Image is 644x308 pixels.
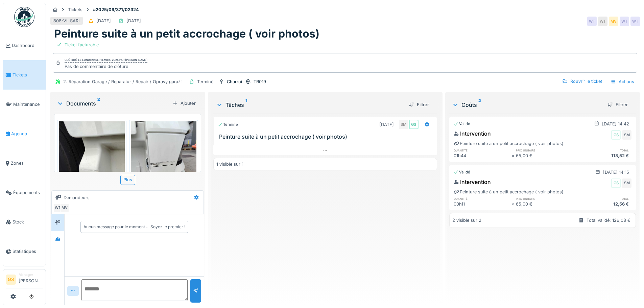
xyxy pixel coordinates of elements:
[574,196,631,201] h6: total
[97,99,100,108] sup: 2
[216,101,403,109] div: Tâches
[587,217,630,223] div: Total validé: 126,08 €
[454,189,564,195] div: Peinture suite à un petit accrochage ( voir photos)
[19,272,43,287] li: [PERSON_NAME]
[609,17,618,26] div: MV
[574,152,631,159] div: 113,52 €
[13,189,43,196] span: Équipements
[611,130,621,140] div: GS
[245,101,247,109] sup: 1
[6,272,43,288] a: GS Manager[PERSON_NAME]
[605,100,630,109] div: Filtrer
[587,17,597,26] div: WT
[96,18,111,24] div: [DATE]
[68,6,82,13] div: Tickets
[216,161,243,167] div: 1 visible sur 1
[574,148,631,152] h6: total
[452,217,481,223] div: 2 visible sur 2
[6,275,16,285] li: GS
[3,148,46,178] a: Zones
[602,121,629,127] div: [DATE] 14:42
[511,152,516,159] div: ×
[598,17,607,26] div: WT
[3,178,46,207] a: Équipements
[13,101,43,108] span: Maintenance
[131,121,197,209] img: zugnrha5y8708ply0agztiuw8r85
[197,78,213,85] div: Terminé
[454,201,511,207] div: 00h11
[620,17,629,26] div: WT
[516,201,574,207] div: 65,00 €
[454,152,511,159] div: 01h44
[3,60,46,90] a: Tickets
[13,248,43,255] span: Statistiques
[59,121,125,209] img: k4zzq1vc36i3p73kiwap8h653ku6
[218,122,238,127] div: Terminé
[379,121,394,128] div: [DATE]
[452,101,602,109] div: Coûts
[511,201,516,207] div: ×
[11,131,43,137] span: Agenda
[516,152,574,159] div: 65,00 €
[622,130,631,140] div: SM
[65,42,99,48] div: Ticket facturable
[53,203,63,213] div: WT
[11,160,43,166] span: Zones
[64,194,90,201] div: Demandeurs
[3,237,46,266] a: Statistiques
[478,101,481,109] sup: 2
[63,78,182,85] div: 2. Réparation Garage / Reparatur / Repair / Opravy garáží
[406,100,432,109] div: Filtrer
[254,78,266,85] div: TR019
[65,58,147,63] div: Clôturé le lundi 29 septembre 2025 par [PERSON_NAME]
[516,196,574,201] h6: prix unitaire
[19,272,43,277] div: Manager
[12,42,43,49] span: Dashboard
[219,134,434,140] h3: Peinture suite à un petit accrochage ( voir photos)
[603,169,629,175] div: [DATE] 14:15
[3,119,46,148] a: Agenda
[574,201,631,207] div: 12,56 €
[454,178,491,186] div: Intervention
[630,17,640,26] div: WT
[454,140,564,147] div: Peinture suite à un petit accrochage ( voir photos)
[52,18,81,24] div: I808-VL SARL
[57,99,170,108] div: Documents
[126,18,141,24] div: [DATE]
[611,179,621,188] div: GS
[54,27,319,40] h1: Peinture suite à un petit accrochage ( voir photos)
[13,219,43,225] span: Stock
[3,31,46,60] a: Dashboard
[454,148,511,152] h6: quantité
[409,120,419,129] div: GS
[84,224,185,230] div: Aucun message pour le moment … Soyez le premier !
[227,78,242,85] div: Charroi
[13,72,43,78] span: Tickets
[454,169,470,175] div: Validé
[454,129,491,138] div: Intervention
[622,179,631,188] div: SM
[14,7,34,27] img: Badge_color-CXgf-gQk.svg
[170,99,198,108] div: Ajouter
[607,77,637,87] div: Actions
[90,6,142,13] strong: #2025/09/371/02324
[454,196,511,201] h6: quantité
[559,77,605,86] div: Rouvrir le ticket
[3,207,46,237] a: Stock
[454,121,470,127] div: Validé
[399,120,408,129] div: SM
[120,175,135,185] div: Plus
[60,203,69,213] div: MV
[65,63,147,70] div: Pas de commentaire de clôture
[3,90,46,119] a: Maintenance
[516,148,574,152] h6: prix unitaire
